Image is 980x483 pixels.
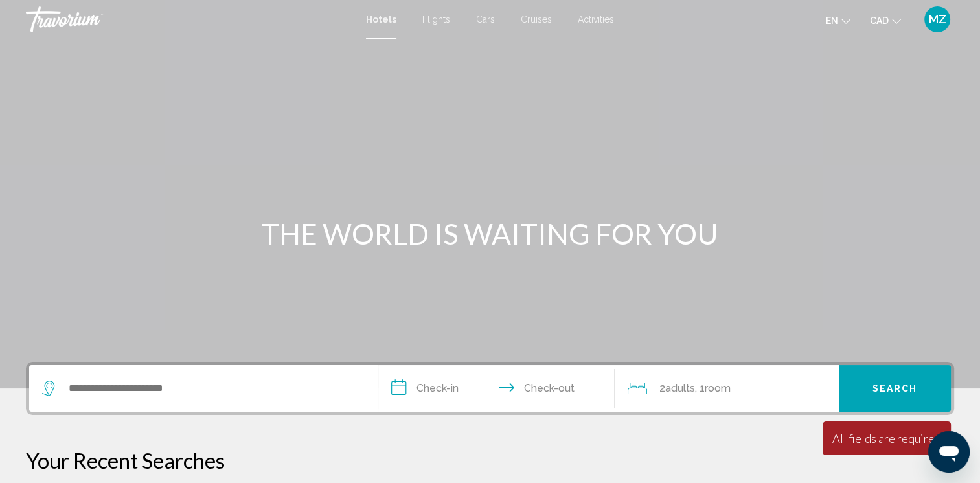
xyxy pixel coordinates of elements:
span: 2 [659,379,694,398]
span: Room [704,382,730,394]
span: , 1 [694,379,730,398]
a: Flights [422,14,450,25]
a: Activities [578,14,614,25]
span: MZ [929,13,946,26]
a: Cruises [521,14,552,25]
span: Adults [665,382,694,394]
button: Travelers: 2 adults, 0 children [615,365,839,412]
a: Hotels [366,14,396,25]
button: Change currency [870,11,901,30]
span: CAD [870,16,889,26]
div: Search widget [29,365,951,412]
button: User Menu [920,6,954,33]
a: Cars [476,14,495,25]
button: Change language [826,11,850,30]
a: Travorium [26,6,353,32]
span: Search [872,384,918,394]
span: en [826,16,838,26]
button: Check in and out dates [378,365,615,412]
div: All fields are required [832,431,941,445]
h1: THE WORLD IS WAITING FOR YOU [247,217,733,251]
p: Your Recent Searches [26,447,954,473]
button: Search [839,365,951,412]
iframe: Button to launch messaging window [928,431,970,473]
